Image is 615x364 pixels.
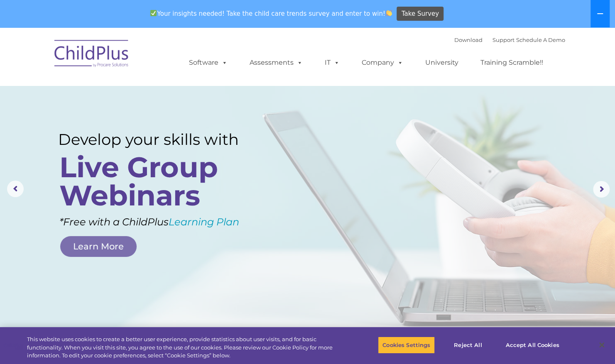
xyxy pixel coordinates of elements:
[150,10,157,16] img: ✅
[417,54,467,71] a: University
[402,7,439,21] span: Take Survey
[454,37,565,43] font: |
[241,54,311,71] a: Assessments
[169,216,239,228] a: Learning Plan
[59,153,259,210] rs-layer: Live Group Webinars
[378,336,435,354] button: Cookies Settings
[316,54,348,71] a: IT
[115,89,151,95] span: Phone number
[442,336,494,354] button: Reject All
[454,37,483,43] a: Download
[27,335,338,360] div: This website uses cookies to create a better user experience, provide statistics about user visit...
[353,54,412,71] a: Company
[58,130,262,149] rs-layer: Develop your skills with
[181,54,236,71] a: Software
[397,7,443,21] a: Take Survey
[50,34,133,76] img: ChildPlus by Procare Solutions
[59,213,277,231] rs-layer: *Free with a ChildPlus
[472,54,551,71] a: Training Scramble!!
[386,10,392,16] img: 👏
[516,37,565,43] a: Schedule A Demo
[501,336,564,354] button: Accept All Cookies
[147,5,396,22] span: Your insights needed! Take the child care trends survey and enter to win!
[115,55,141,61] span: Last name
[492,37,515,43] a: Support
[593,336,611,354] button: Close
[60,236,137,257] a: Learn More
